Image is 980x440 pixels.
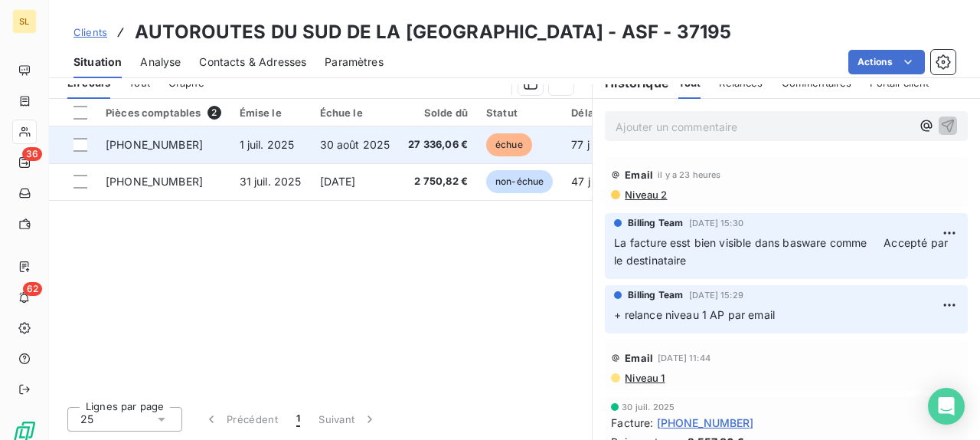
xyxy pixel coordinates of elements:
[408,137,468,153] span: 27 336,06 €
[571,138,590,151] span: 77 j
[23,282,42,296] span: 62
[240,107,302,119] div: Émise le
[106,175,203,188] span: [PHONE_NUMBER]
[614,236,951,267] span: La facture esst bien visible dans basware comme Accepté par le destinataire
[614,308,775,321] span: + relance niveau 1 AP par email
[194,403,287,435] button: Précédent
[628,288,683,302] span: Billing Team
[408,107,468,119] div: Solde dû
[689,218,743,228] span: [DATE] 15:30
[928,388,965,425] div: Open Intercom Messenger
[628,216,683,230] span: Billing Team
[22,147,42,161] span: 36
[296,412,300,427] span: 1
[625,352,653,364] span: Email
[571,107,612,119] div: Délai
[848,50,925,74] button: Actions
[287,403,309,435] button: 1
[571,175,590,188] span: 47 j
[240,175,302,188] span: 31 juil. 2025
[657,415,754,431] span: [PHONE_NUMBER]
[320,107,390,119] div: Échue le
[689,291,743,300] span: [DATE] 15:29
[623,189,667,201] span: Niveau 2
[486,133,532,156] span: échue
[106,138,203,151] span: [PHONE_NUMBER]
[309,403,387,435] button: Suivant
[199,54,306,70] span: Contacts & Adresses
[12,9,37,34] div: SL
[320,138,390,151] span: 30 août 2025
[73,54,122,70] span: Situation
[623,372,665,384] span: Niveau 1
[73,25,107,40] a: Clients
[320,175,356,188] span: [DATE]
[486,107,553,119] div: Statut
[622,402,675,412] span: 30 juil. 2025
[658,353,710,363] span: [DATE] 11:44
[408,174,468,189] span: 2 750,82 €
[625,169,653,181] span: Email
[486,170,553,193] span: non-échue
[240,138,295,151] span: 1 juil. 2025
[80,412,93,427] span: 25
[140,54,181,70] span: Analyse
[135,18,731,46] h3: AUTOROUTES DU SUD DE LA [GEOGRAPHIC_DATA] - ASF - 37195
[611,415,653,431] span: Facture :
[325,54,384,70] span: Paramètres
[106,106,221,120] div: Pièces comptables
[207,106,221,120] span: 2
[658,170,720,179] span: il y a 23 heures
[73,26,107,38] span: Clients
